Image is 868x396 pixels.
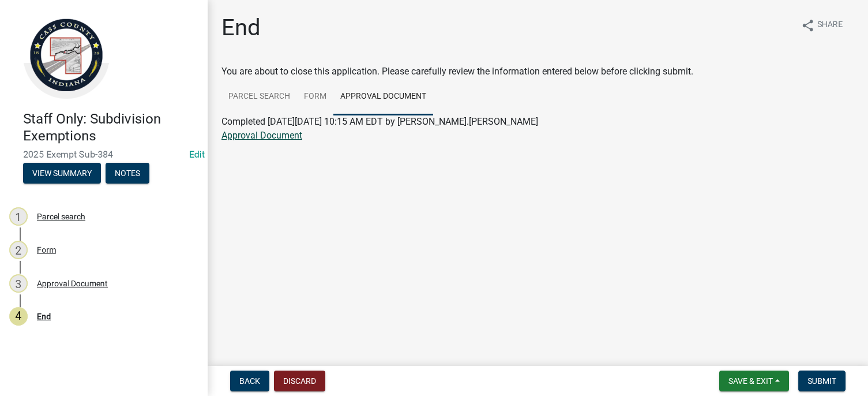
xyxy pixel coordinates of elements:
span: Back [239,376,260,386]
div: 1 [9,207,28,226]
div: Form [37,246,56,254]
span: Share [817,18,843,32]
i: share [801,18,815,32]
a: Edit [189,149,205,160]
div: Approval Document [37,279,108,287]
button: Save & Exit [719,371,789,391]
wm-modal-confirm: Edit Application Number [189,149,205,160]
div: 3 [9,274,28,293]
a: Parcel search [221,79,297,115]
span: Completed [DATE][DATE] 10:15 AM EDT by [PERSON_NAME].[PERSON_NAME] [221,116,538,127]
h4: Staff Only: Subdivision Exemptions [23,111,198,144]
a: Approval Document [333,79,433,115]
span: 2025 Exempt Sub-384 [23,149,185,160]
h1: End [221,14,261,42]
button: Notes [106,163,149,184]
button: shareShare [792,14,852,36]
button: Discard [274,371,325,391]
wm-modal-confirm: Notes [106,169,149,178]
button: Back [230,371,269,391]
div: End [37,312,51,320]
span: Save & Exit [728,376,773,386]
button: View Summary [23,163,101,184]
div: 2 [9,241,28,259]
wm-modal-confirm: Summary [23,169,101,178]
img: Cass County, Indiana [23,12,110,99]
button: Submit [798,371,846,391]
div: 4 [9,307,28,326]
div: You are about to close this application. Please carefully review the information entered below be... [221,65,854,156]
a: Form [297,79,333,115]
div: Parcel search [37,212,85,221]
a: Approval Document [221,130,302,141]
span: Submit [807,376,836,386]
